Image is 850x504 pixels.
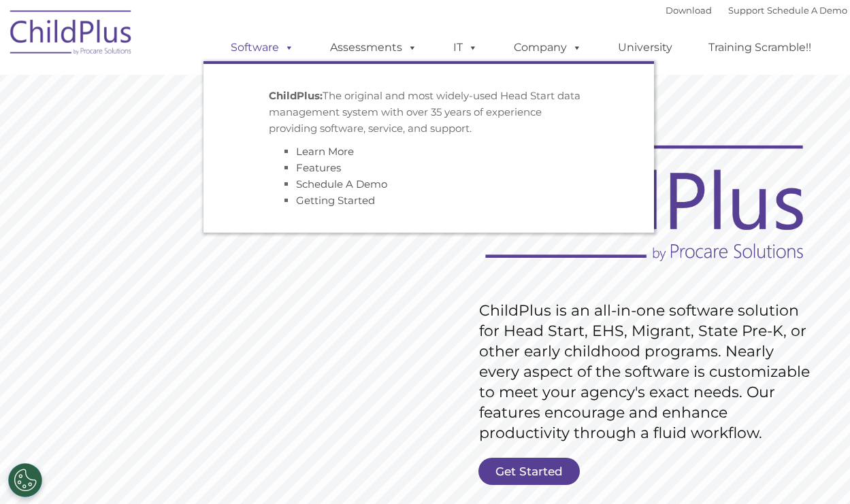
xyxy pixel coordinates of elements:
[217,34,308,61] a: Software
[604,34,686,61] a: University
[3,1,140,69] img: ChildPlus by Procare Solutions
[500,34,595,61] a: Company
[478,458,580,485] a: Get Started
[269,88,589,137] p: The original and most widely-used Head Start data management system with over 35 years of experie...
[316,34,431,61] a: Assessments
[440,34,491,61] a: IT
[479,301,817,443] rs-layer: ChildPlus is an all-in-one software solution for Head Start, EHS, Migrant, State Pre-K, or other ...
[666,5,847,16] font: |
[728,5,764,16] a: Support
[767,5,847,16] a: Schedule A Demo
[296,178,387,190] a: Schedule A Demo
[269,89,323,102] strong: ChildPlus:
[296,194,375,207] a: Getting Started
[296,145,354,158] a: Learn More
[666,5,712,16] a: Download
[8,463,42,497] button: Cookies Settings
[296,161,341,174] a: Features
[695,34,825,61] a: Training Scramble!!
